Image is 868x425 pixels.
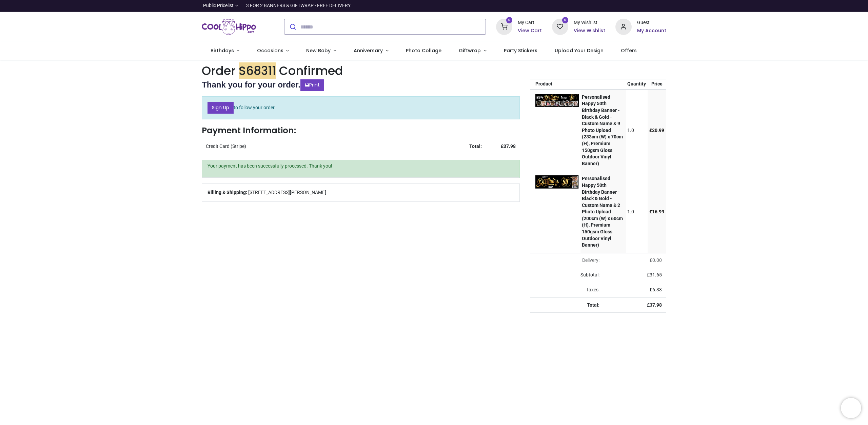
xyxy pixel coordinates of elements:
[555,47,604,54] span: Upload Your Design
[450,42,495,60] a: Giftwrap
[504,47,537,54] span: Party Stickers
[208,163,514,170] p: Your payment has been successfully processed. Thank you!
[652,287,662,292] span: 6.33
[637,27,666,34] a: My Account
[574,19,605,26] div: My Wishlist
[306,47,331,54] span: New Baby
[535,175,579,188] img: H6EkxsQgK26GAAAAAElFTkSuQmCC
[202,17,256,36] a: Logo of Cool Hippo
[459,47,481,54] span: Giftwrap
[257,47,283,54] span: Occasions
[518,27,542,34] a: View Cart
[650,257,662,263] span: £
[650,272,662,277] span: 31.65
[587,302,599,308] strong: Total:
[627,127,646,134] div: 1.0
[469,143,482,149] strong: Total:
[202,96,520,119] p: to follow your order.
[649,128,664,133] span: £
[649,209,664,214] span: £
[530,283,604,297] td: Taxes:
[652,209,664,214] span: 16.99
[248,42,298,60] a: Occasions
[627,209,646,215] div: 1.0
[524,2,666,9] iframe: Customer reviews powered by Trustpilot
[496,24,512,29] a: 0
[211,47,234,54] span: Birthdays
[202,79,520,91] h2: Thank you for your order.
[506,17,513,23] sup: 0
[652,128,664,133] span: 20.99
[202,139,452,154] td: Credit Card (Stripe)
[530,268,604,283] td: Subtotal:
[202,62,236,79] span: Order
[647,272,662,277] span: £
[208,190,247,195] b: Billing & Shipping:
[202,124,296,136] strong: Payment Information:
[354,47,383,54] span: Anniversary
[501,143,516,149] strong: £
[652,257,662,263] span: 0.00
[298,42,345,60] a: New Baby
[647,302,662,308] strong: £
[530,253,604,268] td: Delivery will be updated after choosing a new delivery method
[202,42,248,60] a: Birthdays
[504,143,516,149] span: 37.98
[300,79,324,91] a: Print
[552,24,568,29] a: 0
[345,42,397,60] a: Anniversary
[637,19,666,26] div: Guest
[248,189,326,196] span: [STREET_ADDRESS][PERSON_NAME]
[518,19,542,26] div: My Cart
[841,398,861,418] iframe: Brevo live chat
[650,287,662,292] span: £
[530,79,580,90] th: Product
[406,47,441,54] span: Photo Collage
[535,94,579,107] img: D5+wysDZeSWXAAAAAElFTkSuQmCC
[203,2,234,9] span: Public Pricelist
[202,17,256,36] img: Cool Hippo
[582,94,623,166] strong: Personalised Happy 50th Birthday Banner - Black & Gold - Custom Name & 9 Photo Upload (233cm (W) ...
[650,302,662,308] span: 37.98
[279,62,343,79] span: Confirmed
[574,27,605,34] a: View Wishlist
[562,17,569,23] sup: 0
[648,79,666,90] th: Price
[239,62,276,79] em: S68311
[284,19,300,34] button: Submit
[621,47,637,54] span: Offers
[246,2,351,9] div: 3 FOR 2 BANNERS & GIFTWRAP - FREE DELIVERY
[626,79,648,90] th: Quantity
[582,176,623,248] strong: Personalised Happy 50th Birthday Banner - Black & Gold - Custom Name & 2 Photo Upload (200cm (W) ...
[202,2,238,9] a: Public Pricelist
[208,102,234,114] a: Sign Up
